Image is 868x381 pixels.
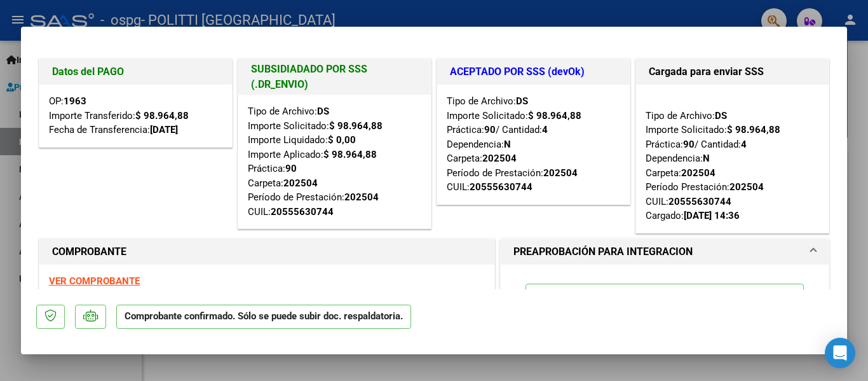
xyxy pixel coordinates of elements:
[49,110,189,121] span: Importe Transferido:
[729,181,764,193] strong: 202504
[283,177,318,189] strong: 202504
[649,64,816,80] h1: Cargada para enviar SSS
[646,94,819,223] div: Tipo de Archivo: Importe Solicitado: Práctica: / Cantidad: Dependencia: Carpeta: Período Prestaci...
[516,95,528,107] strong: DS
[482,153,517,164] strong: 202504
[513,244,693,260] h1: PREAPROBACIÓN PARA INTEGRACION
[543,167,578,179] strong: 202504
[681,167,715,179] strong: 202504
[248,104,421,219] div: Tipo de Archivo: Importe Solicitado: Importe Liquidado: Importe Aplicado: Práctica: Carpeta: Perí...
[727,124,780,135] strong: $ 98.964,88
[715,110,727,121] strong: DS
[52,246,126,258] strong: COMPROBANTE
[323,149,377,160] strong: $ 98.964,88
[49,95,86,107] span: OP:
[49,124,178,135] span: Fecha de Transferencia:
[317,106,329,117] strong: DS
[328,134,356,146] strong: $ 0,00
[447,94,620,195] div: Tipo de Archivo: Importe Solicitado: Práctica: / Cantidad: Dependencia: Carpeta: Período de Prest...
[49,275,140,287] a: VER COMPROBANTE
[528,110,581,121] strong: $ 98.964,88
[683,139,695,150] strong: 90
[684,210,740,221] strong: [DATE] 14:36
[271,205,334,219] div: 20555630744
[484,124,496,135] strong: 90
[504,139,511,150] strong: N
[64,95,86,107] strong: 1963
[470,180,532,195] div: 20555630744
[329,120,383,132] strong: $ 98.964,88
[150,124,178,135] strong: [DATE]
[668,195,731,209] div: 20555630744
[116,305,411,329] p: Comprobante confirmado. Sólo se puede subir doc. respaldatoria.
[135,110,189,121] strong: $ 98.964,88
[825,338,855,368] div: Open Intercom Messenger
[501,239,829,265] mat-expansion-panel-header: PREAPROBACIÓN PARA INTEGRACION
[52,64,219,80] h1: Datos del PAGO
[450,64,617,80] h1: ACEPTADO POR SSS (devOk)
[526,284,804,331] p: El afiliado figura en el ultimo padrón que tenemos de la SSS de
[251,62,418,92] h1: SUBSIDIADADO POR SSS (.DR_ENVIO)
[703,153,710,164] strong: N
[344,191,379,203] strong: 202504
[542,124,548,135] strong: 4
[741,139,747,150] strong: 4
[285,163,297,174] strong: 90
